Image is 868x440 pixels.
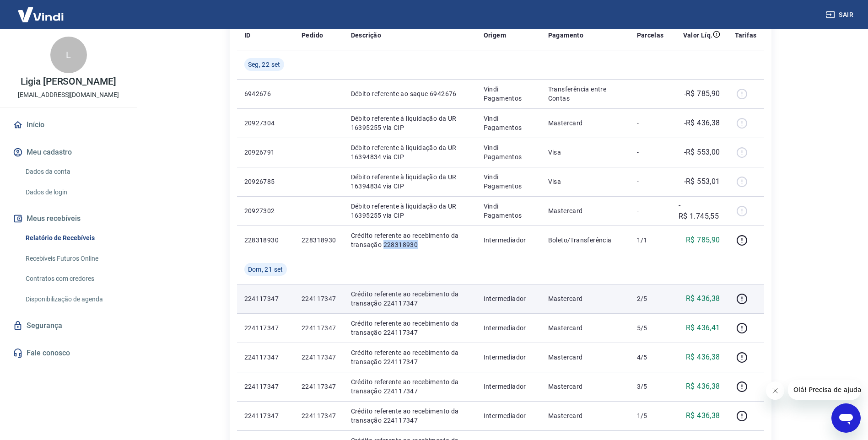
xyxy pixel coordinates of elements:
p: -R$ 436,38 [684,118,720,129]
a: Dados da conta [22,162,126,181]
button: Sair [824,6,857,23]
span: Olá! Precisa de ajuda? [5,6,77,14]
p: Intermediador [484,294,534,303]
p: - [637,118,664,128]
p: 6942676 [244,89,287,98]
p: [EMAIL_ADDRESS][DOMAIN_NAME] [18,90,119,100]
p: Débito referente à liquidação da UR 16394834 via CIP [351,172,469,191]
a: Início [11,115,126,135]
a: Disponibilização de agenda [22,290,126,309]
p: R$ 436,38 [686,293,720,304]
p: R$ 436,38 [686,410,720,421]
a: Contratos com credores [22,269,126,288]
p: 20926791 [244,148,287,157]
button: Meus recebíveis [11,209,126,229]
p: R$ 785,90 [686,235,720,246]
a: Relatório de Recebíveis [22,229,126,247]
p: Mastercard [548,353,622,362]
a: Dados de login [22,183,126,202]
p: 224117347 [302,323,336,333]
p: Intermediador [484,411,534,420]
iframe: Mensagem da empresa [788,380,861,400]
p: 5/5 [637,323,664,333]
p: 3/5 [637,382,664,391]
p: R$ 436,38 [686,381,720,392]
a: Fale conosco [11,343,126,363]
p: 20927302 [244,206,287,215]
p: Mastercard [548,382,622,391]
p: -R$ 785,90 [684,88,720,99]
p: Débito referente ao saque 6942676 [351,89,469,98]
p: Mastercard [548,206,622,215]
p: 224117347 [244,411,287,420]
p: - [637,148,664,157]
p: Vindi Pagamentos [484,143,534,161]
p: Crédito referente ao recebimento da transação 224117347 [351,319,469,337]
p: Vindi Pagamentos [484,172,534,191]
p: 1/1 [637,236,664,245]
p: Pedido [302,31,323,40]
p: Intermediador [484,353,534,362]
p: Mastercard [548,294,622,303]
p: 224117347 [302,294,336,303]
p: 224117347 [244,323,287,333]
p: Origem [484,31,506,40]
p: -R$ 553,01 [684,176,720,187]
p: 20927304 [244,118,287,128]
p: -R$ 553,00 [684,147,720,158]
p: Mastercard [548,118,622,128]
p: Pagamento [548,31,584,40]
p: 228318930 [302,236,336,245]
p: 224117347 [244,382,287,391]
p: 228318930 [244,236,287,245]
p: Crédito referente ao recebimento da transação 224117347 [351,407,469,425]
p: Visa [548,148,622,157]
span: Dom, 21 set [248,265,283,274]
p: Débito referente à liquidação da UR 16395255 via CIP [351,202,469,220]
p: - [637,206,664,215]
p: Crédito referente ao recebimento da transação 228318930 [351,231,469,249]
p: Visa [548,177,622,186]
p: 1/5 [637,411,664,420]
p: Tarifas [735,31,757,40]
div: L [50,37,87,73]
p: Valor Líq. [683,31,713,40]
p: -R$ 1.745,55 [679,200,720,222]
button: Meu cadastro [11,142,126,162]
p: ID [244,31,251,40]
iframe: Botão para abrir a janela de mensagens [831,403,861,433]
p: Vindi Pagamentos [484,114,534,132]
p: Débito referente à liquidação da UR 16394834 via CIP [351,143,469,161]
p: Crédito referente ao recebimento da transação 224117347 [351,377,469,396]
p: Transferência entre Contas [548,85,622,103]
p: Débito referente à liquidação da UR 16395255 via CIP [351,114,469,132]
p: 224117347 [244,353,287,362]
p: R$ 436,41 [686,322,720,333]
p: 2/5 [637,294,664,303]
p: Vindi Pagamentos [484,202,534,220]
p: Intermediador [484,323,534,333]
iframe: Fechar mensagem [766,381,784,400]
p: 224117347 [302,353,336,362]
img: Vindi [11,0,70,28]
p: - [637,89,664,98]
p: Mastercard [548,411,622,420]
p: - [637,177,664,186]
p: Parcelas [637,31,664,40]
p: 224117347 [244,294,287,303]
p: Intermediador [484,382,534,391]
span: Seg, 22 set [248,60,280,69]
p: 224117347 [302,411,336,420]
p: Mastercard [548,323,622,333]
p: R$ 436,38 [686,352,720,363]
p: Crédito referente ao recebimento da transação 224117347 [351,348,469,366]
p: Intermediador [484,236,534,245]
p: Crédito referente ao recebimento da transação 224117347 [351,290,469,308]
p: 20926785 [244,177,287,186]
p: Vindi Pagamentos [484,85,534,103]
p: Ligia [PERSON_NAME] [21,77,116,86]
p: Boleto/Transferência [548,236,622,245]
p: Descrição [351,31,382,40]
p: 224117347 [302,382,336,391]
a: Segurança [11,316,126,336]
